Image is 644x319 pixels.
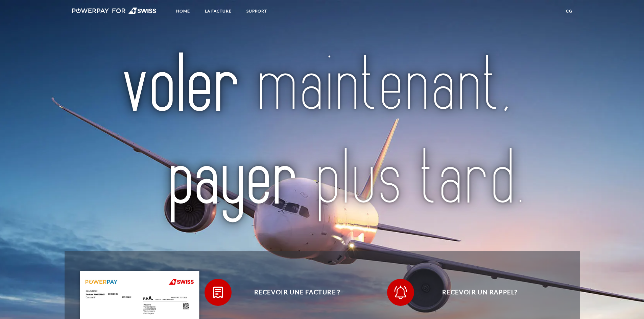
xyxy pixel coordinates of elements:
button: Recevoir un rappel? [387,279,563,306]
span: Recevoir une facture ? [214,279,380,306]
a: CG [560,5,578,17]
a: Home [170,5,196,17]
img: qb_bill.svg [210,284,226,301]
img: title-swiss_fr.svg [95,32,549,234]
a: LA FACTURE [199,5,237,17]
span: Recevoir un rappel? [397,279,563,306]
button: Recevoir une facture ? [205,279,380,306]
a: SUPPORT [241,5,273,17]
img: logo-swiss-white.svg [72,7,157,14]
img: qb_bell.svg [392,284,409,301]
